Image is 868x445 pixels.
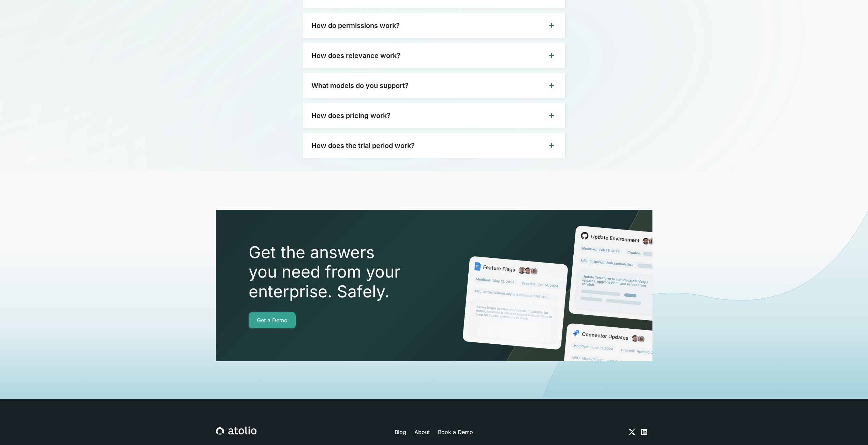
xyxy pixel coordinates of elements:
h3: How does relevance work? [311,51,400,60]
iframe: Chat Widget [834,412,868,445]
a: Get a Demo [249,312,296,328]
h3: What models do you support? [311,81,409,90]
h2: Get the answers you need from your enterprise. Safely. [249,242,440,301]
a: Blog [395,428,406,436]
h3: How does pricing work? [311,112,391,120]
a: About [414,428,430,436]
h3: How do permissions work? [311,21,400,30]
a: Book a Demo [438,428,473,436]
h3: How does the trial period work? [311,142,415,150]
